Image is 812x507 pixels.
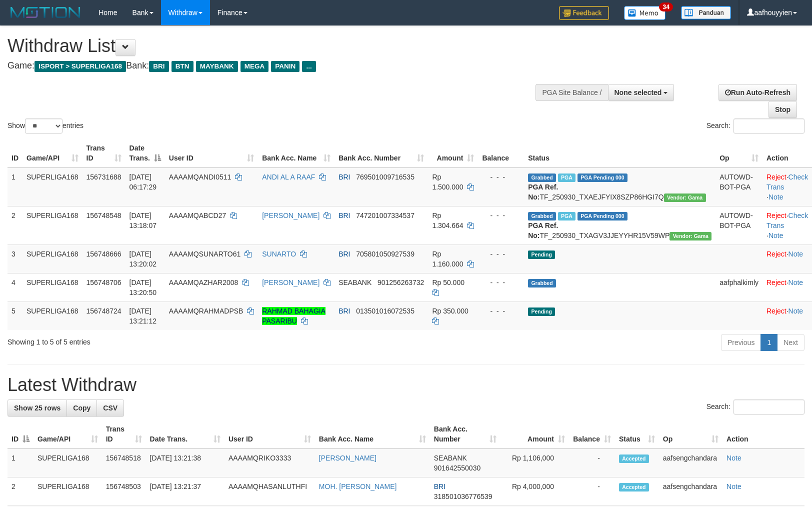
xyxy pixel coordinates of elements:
[432,307,468,315] span: Rp 350.000
[356,307,414,315] span: Copy 013501016072535 to clipboard
[146,448,224,477] td: [DATE] 13:21:38
[33,448,102,477] td: SUPERLIGA168
[659,420,722,448] th: Op: activate to sort column ascending
[788,278,803,286] a: Note
[430,420,500,448] th: Bank Acc. Number: activate to sort column ascending
[319,454,376,462] a: [PERSON_NAME]
[788,307,803,315] a: Note
[528,212,556,220] span: Grabbed
[726,454,741,462] a: Note
[528,279,556,287] span: Grabbed
[721,334,761,351] a: Previous
[33,420,102,448] th: Game/API: activate to sort column ascending
[535,84,607,101] div: PGA Site Balance /
[7,420,33,448] th: ID: activate to sort column descending
[766,211,808,229] a: Check Trans
[768,193,783,201] a: Note
[482,306,520,316] div: - - -
[196,61,238,72] span: MAYBANK
[569,420,615,448] th: Balance: activate to sort column ascending
[86,250,121,258] span: 156748666
[129,173,157,191] span: [DATE] 06:17:29
[528,250,555,259] span: Pending
[262,250,296,258] a: SUNARTO
[577,212,627,220] span: PGA Pending
[86,211,121,219] span: 156748548
[271,61,299,72] span: PANIN
[619,454,649,463] span: Accepted
[524,139,715,167] th: Status
[224,420,315,448] th: User ID: activate to sort column ascending
[434,464,480,472] span: Copy 901642550030 to clipboard
[224,477,315,506] td: AAAAMQHASANLUTHFI
[577,173,627,182] span: PGA Pending
[86,173,121,181] span: 156731688
[302,61,315,72] span: ...
[733,399,804,414] input: Search:
[500,420,569,448] th: Amount: activate to sort column ascending
[7,61,531,71] h4: Game: Bank:
[169,173,231,181] span: AAAAMQANDI0511
[356,173,414,181] span: Copy 769501009716535 to clipboard
[262,173,315,181] a: ANDI AL A RAAF
[7,273,22,301] td: 4
[169,278,238,286] span: AAAAMQAZHAR2008
[762,244,812,273] td: ·
[7,375,804,395] h1: Latest Withdraw
[434,492,492,500] span: Copy 318501036776539 to clipboard
[432,278,464,286] span: Rp 50.000
[766,250,786,258] a: Reject
[766,307,786,315] a: Reject
[432,211,463,229] span: Rp 1.304.664
[681,6,731,19] img: panduan.png
[7,333,331,347] div: Showing 1 to 5 of 5 entries
[334,139,428,167] th: Bank Acc. Number: activate to sort column ascending
[33,477,102,506] td: SUPERLIGA168
[528,183,558,201] b: PGA Ref. No:
[715,139,762,167] th: Op: activate to sort column ascending
[432,250,463,268] span: Rp 1.160.000
[569,477,615,506] td: -
[338,278,371,286] span: SEABANK
[338,173,350,181] span: BRI
[669,232,711,240] span: Vendor URL: https://trx31.1velocity.biz
[146,420,224,448] th: Date Trans.: activate to sort column ascending
[528,221,558,239] b: PGA Ref. No:
[762,139,812,167] th: Action
[659,477,722,506] td: aafsengchandara
[171,61,193,72] span: BTN
[434,454,467,462] span: SEABANK
[102,420,146,448] th: Trans ID: activate to sort column ascending
[659,2,672,11] span: 34
[528,307,555,316] span: Pending
[434,482,445,490] span: BRI
[760,334,777,351] a: 1
[7,399,67,416] a: Show 25 rows
[706,118,804,133] label: Search:
[615,420,659,448] th: Status: activate to sort column ascending
[165,139,258,167] th: User ID: activate to sort column ascending
[224,448,315,477] td: AAAAMQRIKO3333
[715,273,762,301] td: aafphalkimly
[14,404,60,412] span: Show 25 rows
[768,231,783,239] a: Note
[524,206,715,244] td: TF_250930_TXAGV3JJEYYHR15V59WP
[762,167,812,206] td: · ·
[258,139,334,167] th: Bank Acc. Name: activate to sort column ascending
[102,448,146,477] td: 156748518
[356,211,414,219] span: Copy 747201007334537 to clipboard
[722,420,804,448] th: Action
[22,167,82,206] td: SUPERLIGA168
[34,61,126,72] span: ISPORT > SUPERLIGA168
[338,211,350,219] span: BRI
[559,6,609,20] img: Feedback.jpg
[762,206,812,244] td: · ·
[338,307,350,315] span: BRI
[482,249,520,259] div: - - -
[319,482,397,490] a: MOH. [PERSON_NAME]
[432,173,463,191] span: Rp 1.500.000
[766,278,786,286] a: Reject
[715,206,762,244] td: AUTOWD-BOT-PGA
[788,250,803,258] a: Note
[7,206,22,244] td: 2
